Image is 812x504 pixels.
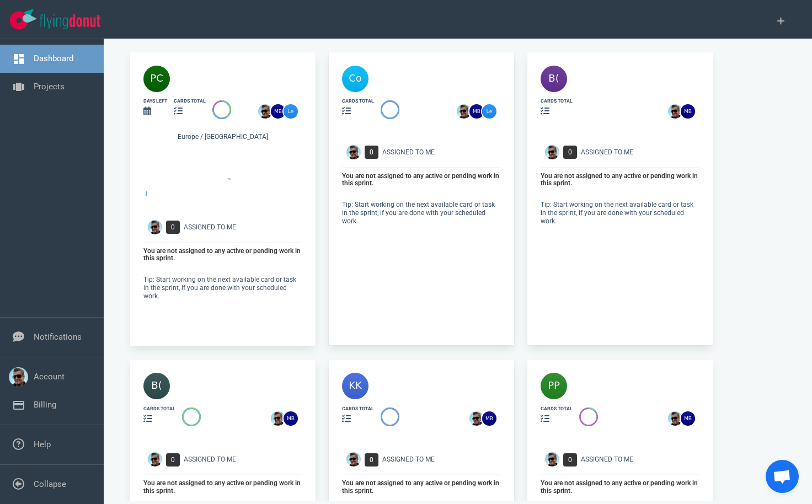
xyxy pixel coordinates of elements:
[681,104,695,119] img: 26
[346,145,361,159] img: Avatar
[284,104,298,119] img: 26
[541,480,699,495] p: You are not assigned to any active or pending work in this sprint.
[541,201,699,226] p: Tip: Start working on the next available card or task in the sprint, if you are done with your sc...
[143,248,302,262] p: You are not assigned to any active or pending work in this sprint.
[382,147,507,157] div: Assigned To Me
[143,405,175,412] div: cards total
[581,454,706,464] div: Assigned To Me
[143,66,170,92] img: 40
[382,454,507,464] div: Assigned To Me
[34,479,66,489] a: Collapse
[766,460,799,493] a: Open de chat
[365,146,378,159] span: 0
[184,222,309,232] div: Assigned To Me
[271,411,285,426] img: 26
[143,373,170,399] img: 40
[143,98,167,105] div: days left
[342,373,368,399] img: 40
[258,104,273,119] img: 26
[143,276,302,301] p: Tip: Start working on the next available card or task in the sprint, if you are done with your sc...
[34,82,65,92] a: Projects
[668,104,682,119] img: 26
[563,453,577,467] span: 0
[681,411,695,426] img: 26
[482,104,496,119] img: 26
[271,104,285,119] img: 26
[541,373,567,399] img: 40
[34,439,51,449] a: Help
[469,104,484,119] img: 26
[541,66,567,92] img: 40
[581,147,706,157] div: Assigned To Me
[143,480,302,495] p: You are not assigned to any active or pending work in this sprint.
[545,452,559,467] img: Avatar
[668,411,682,426] img: 26
[184,454,309,464] div: Assigned To Me
[342,98,374,105] div: cards total
[541,405,573,412] div: cards total
[148,220,162,234] img: Avatar
[342,173,501,187] p: You are not assigned to any active or pending work in this sprint.
[174,98,206,105] div: cards total
[342,405,374,412] div: cards total
[346,452,361,467] img: Avatar
[40,14,100,29] img: Flying Donut text logo
[457,104,471,119] img: 26
[34,332,82,342] a: Notifications
[342,66,368,92] img: 40
[482,411,496,426] img: 26
[34,53,73,63] a: Dashboard
[563,146,577,159] span: 0
[284,411,298,426] img: 26
[342,201,501,226] p: Tip: Start working on the next available card or task in the sprint, if you are done with your sc...
[166,221,180,234] span: 0
[541,173,699,187] p: You are not assigned to any active or pending work in this sprint.
[166,453,180,467] span: 0
[541,98,573,105] div: cards total
[148,452,162,467] img: Avatar
[469,411,484,426] img: 26
[143,132,302,144] div: Europe / [GEOGRAPHIC_DATA]
[34,372,65,382] a: Account
[342,480,501,495] p: You are not assigned to any active or pending work in this sprint.
[545,145,559,159] img: Avatar
[365,453,378,467] span: 0
[34,400,56,410] a: Billing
